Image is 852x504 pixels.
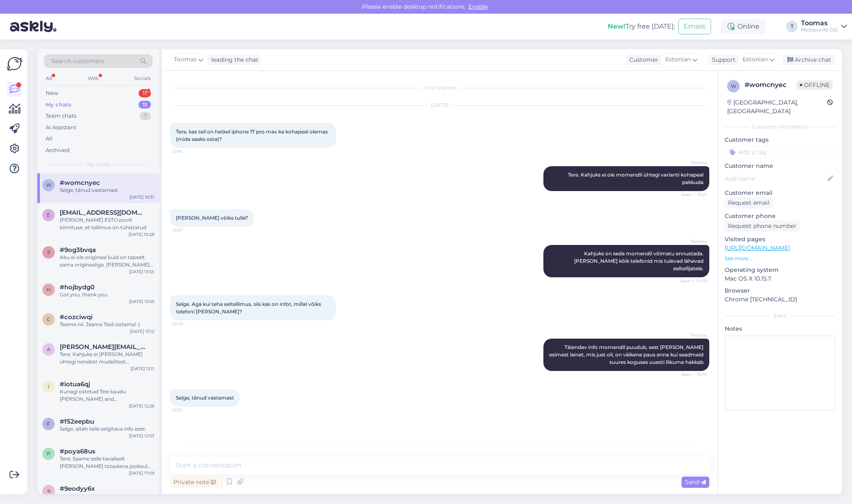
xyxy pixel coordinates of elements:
span: 9 [47,249,50,255]
div: Mobipunkt OÜ [801,27,838,33]
span: [PERSON_NAME] võiks tulla? [176,215,248,221]
span: edvinkristofor21@gmail.com [60,209,146,216]
div: Selge, aitäh teile selgitava info eest. [60,425,154,433]
span: h [46,286,51,293]
span: Toomas [174,55,197,64]
div: Private note [170,477,219,488]
span: Seen ✓ 10:29 [676,278,707,284]
div: [DATE] 13:55 [129,298,154,305]
div: 11 [139,89,151,97]
div: Tere. Saame selle tavaliselt [PERSON_NAME] tööpäeva jooksul tehtud [60,455,154,470]
div: [DATE] 13:12 [130,328,154,334]
div: Kuidas saame abiks olla? [60,492,154,500]
button: Emails [678,19,711,34]
div: [DATE] 10:31 [129,194,154,200]
span: 10:27 [173,227,204,233]
span: f [47,421,50,427]
div: Kunagi ostetud Teie kaudu [PERSON_NAME] and [PERSON_NAME] Zeppelin [PERSON_NAME]. Hetkel [PERSON_... [60,388,154,403]
span: p [47,451,51,457]
span: #poya68us [60,448,95,455]
input: Add a tag [725,146,835,158]
span: 10:29 [173,321,204,327]
div: [DATE] [170,102,709,109]
span: c [47,316,51,322]
div: Customer [626,56,658,64]
p: Chrome [TECHNICAL_ID] [725,295,835,304]
div: Aku ei ole originaal kuid on täpselt sama originaaliga. [PERSON_NAME] vahetust jääb telefoni teav... [60,254,154,269]
p: Operating system [725,266,835,274]
div: [PERSON_NAME] ESTO poolt kinnituse, et tellimus on tühistatud [60,216,154,231]
span: Kahjuks on seda momendil võimatu ennustada. [PERSON_NAME] kõik telefonid mis tulevad lähevad eelt... [574,250,705,271]
span: #cozciwqi [60,313,93,321]
span: Send [685,478,706,486]
span: Toomas [676,238,707,245]
p: Customer phone [725,212,835,220]
div: [GEOGRAPHIC_DATA], [GEOGRAPHIC_DATA] [727,98,827,116]
div: Got you, thank you [60,291,154,298]
div: T [786,21,798,32]
span: Offline [796,80,833,90]
span: #9eodyy6x [60,485,95,492]
div: [DATE] 12:53 [129,433,154,439]
div: Tere. Kahjuks ei [PERSON_NAME] ühtegi nendest mudelitest vabamüüki pakkuda [60,351,154,366]
div: Try free [DATE]: [608,22,675,31]
div: Request phone number [725,220,800,232]
div: All [44,73,54,84]
span: #f52eepbu [60,418,94,425]
div: # womcnyec [745,80,796,90]
span: Seen ✓ 10:21 [676,191,707,198]
span: 10:16 [173,148,204,155]
p: Customer name [725,162,835,170]
div: Selge, tänud vastamast [60,187,154,194]
div: Web [86,73,100,84]
a: [URL][DOMAIN_NAME] [725,244,790,252]
div: 7 [139,112,151,120]
b: New! [608,22,626,30]
span: Tere, kas teil on hetkel iphone 17 pro max ka kohapeal olemas (mida saaks osta)? [176,128,329,142]
a: ToomasMobipunkt OÜ [801,20,847,33]
div: Extra [725,312,835,320]
img: Askly Logo [7,56,22,72]
div: Chat started [170,84,709,92]
span: andres.alamaa@gmail.com [60,343,146,351]
div: Request email [725,197,773,208]
span: w [46,182,51,188]
span: Enable [466,3,490,10]
div: My chats [46,101,71,109]
div: [DATE] 13:11 [131,366,154,372]
span: #9og3bvqa [60,246,96,254]
div: 11 [139,101,151,109]
div: Toomas [801,20,838,27]
div: [DATE] 12:26 [129,403,154,409]
span: e [47,212,50,218]
span: Selge. Aga kui teha eeltellimus, siis kas on infot, millal võiks telefoni [PERSON_NAME]? [176,301,322,315]
p: See more ... [725,255,835,262]
span: #hojbydg0 [60,283,95,291]
div: leading the chat [208,56,258,64]
span: Seen ✓ 10:31 [676,371,707,378]
p: Visited pages [725,235,835,244]
div: All [46,135,53,143]
span: Selge, tänud vastamast [176,395,234,401]
div: New [46,89,58,97]
span: Search customers [51,57,104,65]
span: w [731,83,736,89]
div: Customer information [725,123,835,131]
span: Tere. Kahjuks ei ole momendil ühtegi varianti kohapeal pakkuda [568,172,705,185]
span: 9 [47,488,50,494]
p: Customer tags [725,136,835,144]
div: Archive chat [782,54,835,65]
span: My chats [87,161,110,168]
div: Online [721,19,766,34]
p: Browser [725,286,835,295]
div: AI Assistant [46,124,76,132]
input: Add name [725,174,826,183]
span: 10:31 [173,407,204,413]
p: Notes [725,325,835,333]
div: Support [708,56,735,64]
div: Socials [132,73,153,84]
div: [DATE] 10:28 [129,231,154,237]
span: Toomas [676,160,707,166]
span: Täiendav info momendil puudub, sest [PERSON_NAME] esimest lainet, mis just oli, on väikene paus e... [549,344,705,365]
div: Teeme nii. Jääme Teid ootama! :) [60,321,154,328]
